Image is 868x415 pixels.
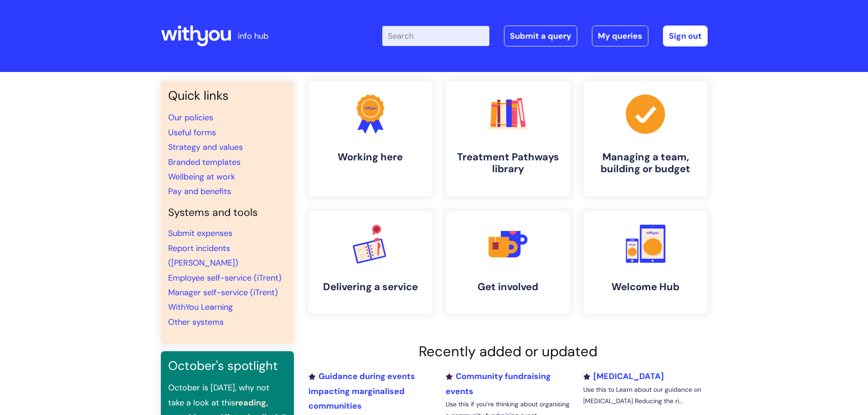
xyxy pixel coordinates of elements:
[168,243,238,268] a: Report incidents ([PERSON_NAME])
[382,26,708,46] div: | -
[446,211,570,314] a: Get involved
[453,151,563,175] h4: Treatment Pathways library
[583,384,707,407] p: Use this to Learn about our guidance on [MEDICAL_DATA] Reducing the ri...
[584,211,708,314] a: Welcome Hub
[168,287,278,298] a: Manager self-service (iTrent)
[453,281,563,293] h4: Get involved
[316,151,425,163] h4: Working here
[382,26,489,46] input: Search
[168,302,233,313] a: WithYou Learning
[446,81,570,196] a: Treatment Pathways library
[583,371,664,382] a: [MEDICAL_DATA]
[168,272,282,283] a: Employee self-service (iTrent)
[308,211,432,314] a: Delivering a service
[168,88,287,103] h3: Quick links
[592,26,648,46] a: My queries
[168,186,231,197] a: Pay and benefits
[308,371,415,411] a: Guidance during events impacting marginalised communities
[504,26,577,46] a: Submit a query
[591,151,700,175] h4: Managing a team, building or budget
[168,112,213,123] a: Our policies
[308,343,708,360] h2: Recently added or updated
[238,29,268,43] p: info hub
[168,142,243,153] a: Strategy and values
[168,317,224,328] a: Other systems
[168,157,241,168] a: Branded templates
[316,281,425,293] h4: Delivering a service
[446,371,551,396] a: Community fundraising events
[308,81,432,196] a: Working here
[168,171,235,182] a: Wellbeing at work
[168,206,287,219] h4: Systems and tools
[168,359,287,373] h3: October's spotlight
[168,228,232,239] a: Submit expenses
[591,281,700,293] h4: Welcome Hub
[168,127,216,138] a: Useful forms
[663,26,708,46] a: Sign out
[584,81,708,196] a: Managing a team, building or budget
